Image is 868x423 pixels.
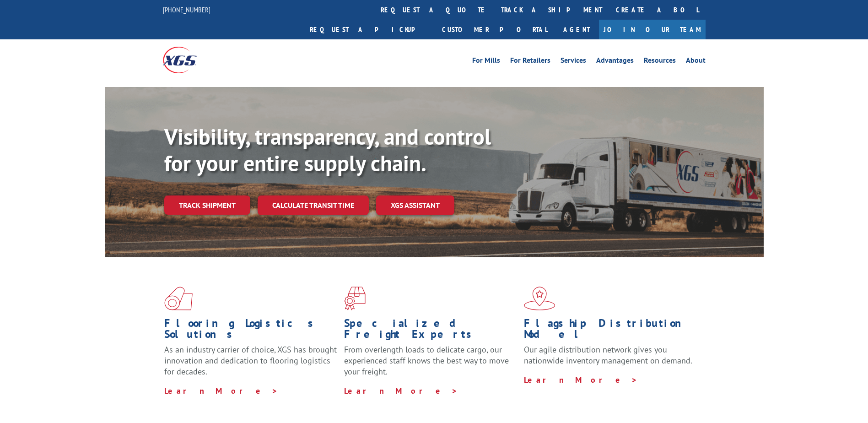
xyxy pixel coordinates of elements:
img: xgs-icon-total-supply-chain-intelligence-red [164,287,193,310]
h1: Flagship Distribution Model [524,318,697,344]
b: Visibility, transparency, and control for your entire supply chain. [164,122,491,177]
a: Calculate transit time [258,195,369,215]
p: From overlength loads to delicate cargo, our experienced staff knows the best way to move your fr... [344,344,517,385]
a: Learn More > [344,385,458,396]
a: About [686,57,706,67]
a: Join Our Team [599,20,706,39]
img: xgs-icon-flagship-distribution-model-red [524,287,555,310]
a: Advantages [596,57,634,67]
a: Customer Portal [435,20,554,39]
h1: Specialized Freight Experts [344,318,517,344]
a: For Retailers [510,57,550,67]
a: Track shipment [164,195,250,215]
a: Learn More > [524,374,638,385]
img: xgs-icon-focused-on-flooring-red [344,287,366,310]
span: As an industry carrier of choice, XGS has brought innovation and dedication to flooring logistics... [164,344,337,377]
h1: Flooring Logistics Solutions [164,318,337,344]
a: Resources [644,57,676,67]
a: XGS ASSISTANT [376,195,454,215]
a: Learn More > [164,385,278,396]
a: [PHONE_NUMBER] [163,5,210,14]
span: Our agile distribution network gives you nationwide inventory management on demand. [524,344,692,366]
a: Services [561,57,586,67]
a: For Mills [472,57,500,67]
a: Request a pickup [303,20,435,39]
a: Agent [554,20,599,39]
